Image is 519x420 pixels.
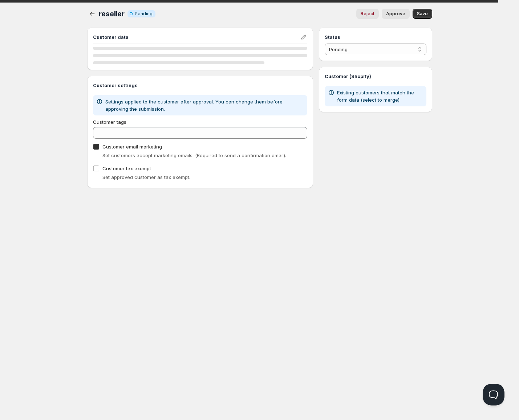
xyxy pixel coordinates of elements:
p: Settings applied to the customer after approval. You can change them before approving the submiss... [105,98,305,113]
span: Save [417,11,428,17]
span: Customer tags [93,119,126,125]
button: Reject [356,9,379,19]
span: Set customers accept marketing emails. (Required to send a confirmation email). [102,152,286,158]
h3: Customer data [93,33,300,41]
button: Save [413,9,432,19]
span: Pending [135,11,153,17]
h3: Status [325,33,426,41]
span: reseller [99,9,125,18]
h3: Customer settings [93,82,308,89]
p: Existing customers that match the form data (select to merge) [337,89,423,103]
span: Customer tax exempt [102,166,151,171]
span: Approve [386,11,405,17]
button: Approve [382,9,410,19]
span: Set approved customer as tax exempt. [102,174,190,180]
span: Customer email marketing [102,144,162,150]
iframe: Help Scout Beacon - Open [483,384,504,405]
button: Edit [299,32,309,42]
span: Reject [361,11,374,17]
h3: Customer (Shopify) [325,73,426,80]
